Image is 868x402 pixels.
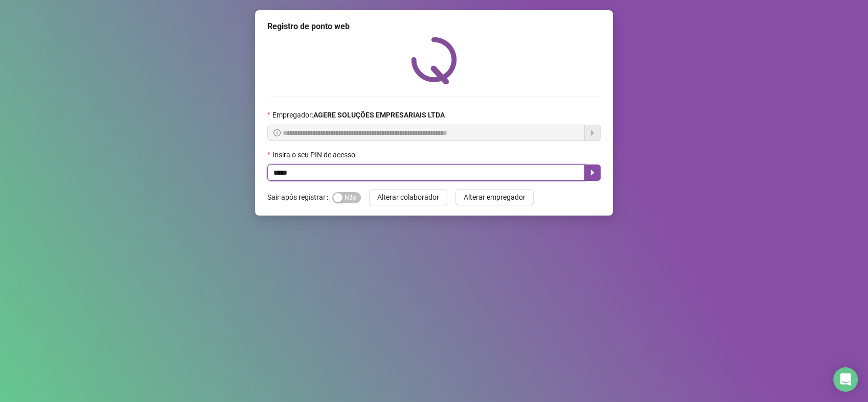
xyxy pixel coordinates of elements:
[267,189,332,205] label: Sair após registrar
[313,111,444,119] strong: AGERE SOLUÇÕES EMPRESARIAIS LTDA
[588,169,597,177] span: caret-right
[455,189,534,205] button: Alterar empregador
[411,37,457,84] img: QRPoint
[369,189,447,205] button: Alterar colaborador
[272,109,444,121] span: Empregador :
[267,149,361,160] label: Insira o seu PIN de acesso
[464,192,526,203] span: Alterar empregador
[377,192,439,203] span: Alterar colaborador
[267,20,601,33] div: Registro de ponto web
[833,367,858,392] div: Open Intercom Messenger
[273,129,281,136] span: info-circle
